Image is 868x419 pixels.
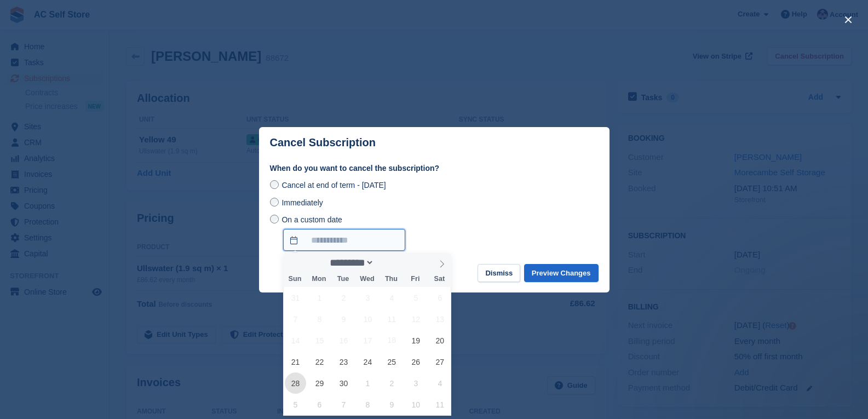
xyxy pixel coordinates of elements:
span: September 6, 2025 [429,287,451,308]
span: Immediately [281,198,323,207]
span: October 5, 2025 [285,394,306,415]
span: October 7, 2025 [333,394,354,415]
button: Preview Changes [524,264,599,282]
span: September 10, 2025 [357,308,378,330]
span: October 11, 2025 [429,394,451,415]
input: Immediately [270,198,279,206]
span: September 27, 2025 [429,351,451,372]
span: October 4, 2025 [429,372,451,394]
input: On a custom date [283,229,405,251]
span: September 26, 2025 [405,351,427,372]
input: Year [374,257,409,268]
span: September 4, 2025 [381,287,403,308]
span: September 29, 2025 [309,372,330,394]
span: October 3, 2025 [405,372,427,394]
span: October 10, 2025 [405,394,427,415]
span: September 23, 2025 [333,351,354,372]
span: September 16, 2025 [333,330,354,351]
span: On a custom date [281,215,342,224]
input: Cancel at end of term - [DATE] [270,180,279,189]
span: Sun [283,275,307,283]
span: September 21, 2025 [285,351,306,372]
span: Wed [355,275,379,283]
span: October 1, 2025 [357,372,378,394]
span: August 31, 2025 [285,287,306,308]
span: September 17, 2025 [357,330,378,351]
p: Cancel Subscription [270,136,376,149]
span: September 12, 2025 [405,308,427,330]
span: October 9, 2025 [381,394,403,415]
span: September 1, 2025 [309,287,330,308]
span: Mon [307,275,331,283]
span: September 28, 2025 [285,372,306,394]
span: September 24, 2025 [357,351,378,372]
span: October 8, 2025 [357,394,378,415]
span: September 19, 2025 [405,330,427,351]
span: October 6, 2025 [309,394,330,415]
span: September 30, 2025 [333,372,354,394]
span: September 7, 2025 [285,308,306,330]
span: Tue [331,275,355,283]
span: September 18, 2025 [381,330,403,351]
span: Sat [427,275,451,283]
span: September 5, 2025 [405,287,427,308]
button: Dismiss [478,264,520,282]
select: Month [326,257,374,268]
span: September 20, 2025 [429,330,451,351]
span: September 11, 2025 [381,308,403,330]
span: September 14, 2025 [285,330,306,351]
span: October 2, 2025 [381,372,403,394]
span: September 25, 2025 [381,351,403,372]
span: Cancel at end of term - [DATE] [281,181,386,190]
span: September 2, 2025 [333,287,354,308]
span: September 22, 2025 [309,351,330,372]
input: On a custom date [270,215,279,223]
span: Thu [379,275,403,283]
span: September 9, 2025 [333,308,354,330]
span: September 8, 2025 [309,308,330,330]
button: close [840,11,857,28]
span: Fri [403,275,427,283]
span: September 15, 2025 [309,330,330,351]
label: When do you want to cancel the subscription? [270,163,599,174]
span: September 3, 2025 [357,287,378,308]
span: September 13, 2025 [429,308,451,330]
